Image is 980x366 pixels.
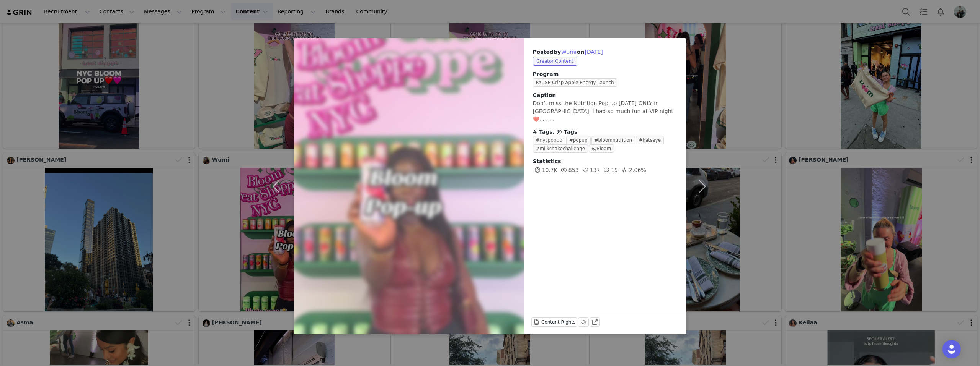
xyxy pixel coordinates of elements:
[636,136,664,144] span: #katseye
[533,57,577,66] span: Creator Content
[533,158,561,164] span: Statistics
[533,129,578,135] span: # Tags, @ Tags
[566,136,591,144] span: #popup
[561,47,577,57] button: Wumi
[533,100,674,122] span: Don’t miss the Nutrition Pop up [DATE] ONLY in [GEOGRAPHIC_DATA]. I had so much fun at VIP night❤...
[602,167,618,173] span: 19
[581,167,600,173] span: 137
[533,49,603,55] span: Posted on
[533,78,617,87] span: PAUSE Crisp Apple Energy Launch
[533,79,620,85] a: PAUSE Crisp Apple Energy Launch
[591,136,635,144] span: #bloomnutrition
[533,92,556,98] span: Caption
[942,340,961,358] div: Open Intercom Messenger
[620,167,646,173] span: 2.06%
[584,47,603,57] button: [DATE]
[533,144,588,153] span: #milkshakechallenge
[533,136,565,144] span: #nycpopup
[589,144,614,153] span: @Bloom
[554,49,577,55] span: by
[559,167,579,173] span: 853
[533,70,677,78] span: Program
[533,167,557,173] span: 10.7K
[531,317,578,327] button: Content Rights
